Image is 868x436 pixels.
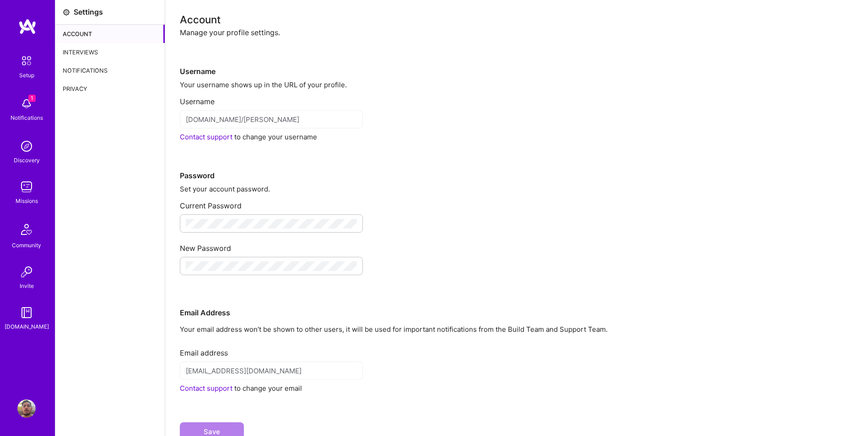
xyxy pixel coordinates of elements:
img: Invite [17,263,36,281]
div: Email Address [180,279,853,318]
div: New Password [180,236,853,253]
img: Community [16,218,38,240]
div: Interviews [55,43,165,61]
img: teamwork [17,178,36,196]
div: Username [180,37,853,76]
div: Setup [19,70,34,80]
div: Set your account password. [180,184,853,194]
div: to change your email [180,383,853,393]
div: Email address [180,341,853,358]
img: setup [17,51,36,70]
div: Password [180,142,853,181]
div: Account [180,15,853,24]
img: User Avatar [17,399,36,418]
a: Contact support [180,133,232,141]
div: Account [55,25,165,43]
div: Notifications [55,61,165,80]
div: to change your username [180,132,853,142]
div: Notifications [11,113,43,122]
img: guide book [17,303,36,322]
span: 1 [28,95,36,102]
div: Username [180,90,853,106]
div: Current Password [180,194,853,211]
i: icon Settings [63,9,70,16]
div: Privacy [55,80,165,98]
a: Contact support [180,384,232,393]
div: Community [12,240,41,250]
div: Invite [20,281,34,291]
div: [DOMAIN_NAME] [5,322,49,331]
div: Missions [16,196,38,206]
div: Settings [74,7,103,17]
img: logo [18,18,37,35]
div: Manage your profile settings. [180,28,853,37]
p: Your email address won’t be shown to other users, it will be used for important notifications fro... [180,324,853,334]
a: User Avatar [15,399,38,418]
img: bell [17,95,36,113]
div: Your username shows up in the URL of your profile. [180,80,853,90]
img: discovery [17,137,36,155]
div: Discovery [14,155,40,165]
